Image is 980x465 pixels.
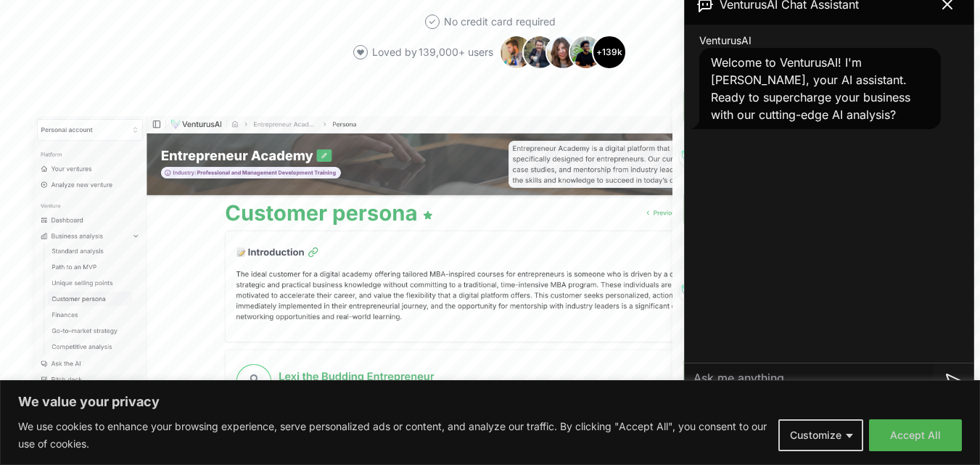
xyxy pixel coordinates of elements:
img: Avatar 4 [569,35,604,70]
img: Avatar 2 [522,35,557,70]
button: Accept All [869,419,962,451]
p: We value your privacy [18,393,962,411]
img: Avatar 3 [545,35,580,70]
p: We use cookies to enhance your browsing experience, serve personalized ads or content, and analyz... [18,418,767,453]
button: Customize [778,419,863,451]
img: Avatar 1 [499,35,534,70]
span: VenturusAI [699,33,752,48]
span: Welcome to VenturusAI! I'm [PERSON_NAME], your AI assistant. Ready to supercharge your business w... [711,55,910,122]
